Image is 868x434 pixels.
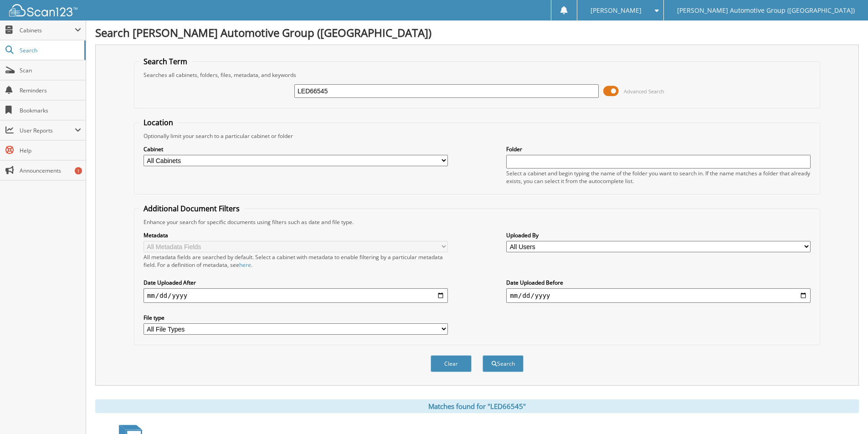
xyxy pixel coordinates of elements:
[20,46,80,54] span: Search
[20,167,81,174] span: Announcements
[75,167,82,174] div: 1
[139,117,178,128] legend: Location
[139,56,192,66] legend: Search Term
[20,26,75,34] span: Cabinets
[20,147,81,154] span: Help
[144,279,448,286] label: Date Uploaded After
[20,107,81,114] span: Bookmarks
[506,145,811,153] label: Folder
[144,253,448,269] div: All metadata fields are searched by default. Select a cabinet with metadata to enable filtering b...
[20,66,81,74] span: Scan
[20,127,75,134] span: User Reports
[144,314,448,322] label: File type
[144,145,448,153] label: Cabinet
[624,88,664,95] span: Advanced Search
[139,71,815,79] div: Searches all cabinets, folders, files, metadata, and keywords
[139,204,244,214] legend: Additional Document Filters
[506,288,811,303] input: end
[431,355,472,372] button: Clear
[144,288,448,303] input: start
[591,8,642,13] span: [PERSON_NAME]
[239,261,251,269] a: here
[95,25,859,40] h1: Search [PERSON_NAME] Automotive Group ([GEOGRAPHIC_DATA])
[9,4,77,16] img: scan123-logo-white.svg
[95,399,859,413] div: Matches found for "LED66545"
[506,279,811,286] label: Date Uploaded Before
[483,355,524,372] button: Search
[506,231,811,239] label: Uploaded By
[20,87,81,94] span: Reminders
[144,231,448,239] label: Metadata
[677,8,855,13] span: [PERSON_NAME] Automotive Group ([GEOGRAPHIC_DATA])
[139,132,815,140] div: Optionally limit your search to a particular cabinet or folder
[506,169,811,185] div: Select a cabinet and begin typing the name of the folder you want to search in. If the name match...
[139,218,815,226] div: Enhance your search for specific documents using filters such as date and file type.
